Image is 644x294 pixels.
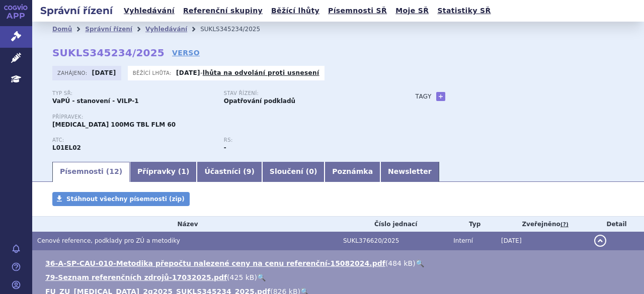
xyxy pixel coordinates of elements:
strong: VaPÚ - stanovení - VILP-1 [52,97,139,105]
span: Cenové reference, podklady pro ZÚ a metodiky [37,237,180,244]
a: Moje SŘ [392,4,432,18]
th: Název [32,217,338,232]
span: 9 [247,167,252,175]
a: Sloučení (0) [262,162,325,182]
p: RS: [224,137,385,143]
span: [MEDICAL_DATA] 100MG TBL FLM 60 [52,121,176,128]
strong: [DATE] [92,69,116,76]
a: Vyhledávání [145,26,187,33]
p: Typ SŘ: [52,90,214,96]
a: Běžící lhůty [268,4,323,18]
span: Běžící lhůta: [133,69,174,77]
a: Účastníci (9) [197,162,262,182]
a: Písemnosti SŘ [325,4,390,18]
a: Statistiky SŘ [434,4,494,18]
a: 🔍 [416,259,424,267]
li: ( ) [45,272,634,282]
span: 484 kB [388,259,413,267]
a: 79-Seznam referenčních zdrojů-17032025.pdf [45,273,227,281]
a: Přípravky (1) [130,162,197,182]
p: Přípravek: [52,114,395,120]
span: 0 [309,167,314,175]
th: Zveřejněno [496,217,589,232]
li: ( ) [45,258,634,268]
a: lhůta na odvolání proti usnesení [203,69,319,76]
a: Poznámka [325,162,380,182]
a: Referenční skupiny [180,4,266,18]
h2: Správní řízení [32,4,121,18]
td: [DATE] [496,232,589,250]
strong: Opatřování podkladů [224,97,295,105]
strong: - [224,144,226,151]
button: detail [594,235,606,247]
p: Stav řízení: [224,90,385,96]
th: Číslo jednací [338,217,448,232]
p: - [176,69,319,77]
strong: SUKLS345234/2025 [52,47,165,59]
abbr: (?) [560,221,569,228]
th: Typ [448,217,496,232]
a: + [436,92,445,101]
p: ATC: [52,137,214,143]
a: Stáhnout všechny písemnosti (zip) [52,192,190,206]
a: 36-A-SP-CAU-010-Metodika přepočtu nalezené ceny na cenu referenční-15082024.pdf [45,259,385,267]
h3: Tagy [416,90,432,103]
span: 425 kB [230,273,255,281]
strong: [DATE] [176,69,200,76]
span: Stáhnout všechny písemnosti (zip) [66,195,185,203]
span: 1 [181,167,186,175]
span: Interní [453,237,473,244]
li: SUKLS345234/2025 [200,22,273,37]
a: Domů [52,26,72,33]
strong: AKALABRUTINIB [52,144,81,151]
th: Detail [589,217,644,232]
a: 🔍 [257,273,266,281]
td: SUKL376620/2025 [338,232,448,250]
span: Zahájeno: [57,69,89,77]
span: 12 [109,167,119,175]
a: Newsletter [380,162,439,182]
a: VERSO [172,48,200,58]
a: Vyhledávání [121,4,178,18]
a: Správní řízení [85,26,132,33]
a: Písemnosti (12) [52,162,130,182]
